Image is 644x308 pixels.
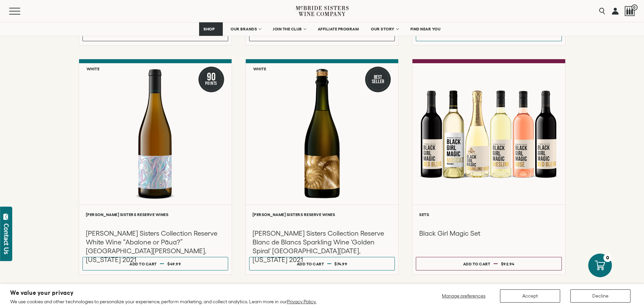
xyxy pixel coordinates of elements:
[313,22,363,36] a: AFFILIATE PROGRAM
[419,212,558,217] h6: Sets
[412,59,565,275] a: Black Girl Magic Set Sets Black Girl Magic Set Add to cart $92.94
[419,229,558,238] h3: Black Girl Magic Set
[500,289,560,303] button: Accept
[371,27,395,31] span: OUR STORY
[245,59,399,275] a: White Best Seller McBride Sisters Collection Reserve Blanc de Blancs Sparkling Wine 'Golden Spira...
[86,212,225,217] h6: [PERSON_NAME] Sisters Reserve Wines
[334,262,347,266] span: $74.99
[416,257,562,270] button: Add to cart $92.94
[410,27,441,31] span: FIND NEAR YOU
[366,22,403,36] a: OUR STORY
[253,229,391,264] h3: [PERSON_NAME] Sisters Collection Reserve Blanc de Blancs Sparkling Wine 'Golden Spiral' [GEOGRAPH...
[287,299,316,304] a: Privacy Policy.
[570,289,630,303] button: Decline
[438,289,490,303] button: Manage preferences
[442,293,485,299] span: Manage preferences
[318,27,359,31] span: AFFILIATE PROGRAM
[249,257,395,270] button: Add to cart $74.99
[3,223,10,254] div: Contact Us
[199,22,223,36] a: SHOP
[79,59,232,275] a: White 90 Points McBride Sisters Collection Reserve White Wine [PERSON_NAME] Sisters Reserve Wines...
[253,212,391,217] h6: [PERSON_NAME] Sisters Reserve Wines
[463,259,491,269] div: Add to cart
[82,257,228,270] button: Add to cart $49.99
[253,67,266,71] h6: White
[87,67,100,71] h6: White
[603,254,612,262] div: 0
[204,27,215,31] span: SHOP
[406,22,445,36] a: FIND NEAR YOU
[268,22,310,36] a: JOIN THE CLUB
[273,27,302,31] span: JOIN THE CLUB
[226,22,265,36] a: OUR BRANDS
[297,259,324,269] div: Add to cart
[631,4,638,10] span: 0
[501,262,515,266] span: $92.94
[86,229,225,264] h3: [PERSON_NAME] Sisters Collection Reserve White Wine “Abalone or Pāua?” [GEOGRAPHIC_DATA][PERSON_N...
[10,299,316,305] p: We use cookies and other technologies to personalize your experience, perform marketing, and coll...
[231,27,257,31] span: OUR BRANDS
[129,259,157,269] div: Add to cart
[9,8,33,15] button: Mobile Menu Trigger
[167,262,181,266] span: $49.99
[10,290,316,296] h2: We value your privacy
